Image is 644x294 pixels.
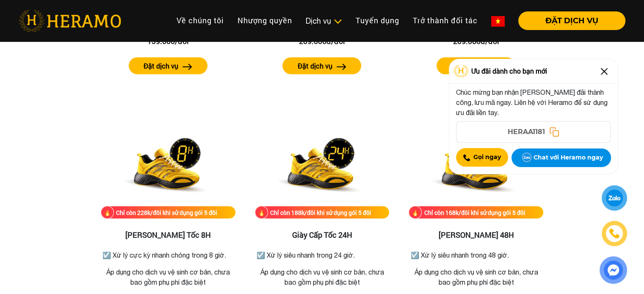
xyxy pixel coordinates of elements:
p: Chúc mừng bạn nhận [PERSON_NAME] đãi thành công, lưu mã ngay. Liên hệ với Heramo để sử dụng ưu đã... [456,87,611,118]
a: ĐẶT DỊCH VỤ [511,17,625,25]
img: phone-icon [609,228,619,239]
a: Tuyển dụng [349,11,406,30]
a: Nhượng quyền [231,11,299,30]
div: Chỉ còn 228k/đôi khi sử dụng gói 5 đôi [116,208,217,217]
img: Close [597,65,611,78]
img: arrow [182,63,192,70]
span: HERAA1181 [508,127,545,137]
p: ☑️ Xử lý siêu nhanh trong 24 giờ. [257,250,388,260]
button: Gọi ngay [456,148,508,167]
button: ĐẶT DỊCH VỤ [518,11,625,30]
label: Đặt dịch vụ [144,61,178,71]
p: ☑️ Xử lý siêu nhanh trong 48 giờ. [410,250,542,260]
img: Giày Nhanh 48H [421,121,531,206]
button: Đặt dịch vụ [437,57,515,74]
h3: Giày Cấp Tốc 24H [255,230,390,239]
img: Logo [453,65,469,77]
img: subToggleIcon [333,17,342,26]
button: Chat với Heramo ngay [511,148,611,167]
p: Áp dụng cho dịch vụ vệ sinh cơ bản, chưa bao gồm phụ phí đặc biệt [255,267,390,287]
a: Về chúng tôi [170,11,231,30]
button: Đặt dịch vụ [282,57,361,74]
img: arrow [337,63,346,70]
label: Đặt dịch vụ [298,61,332,71]
p: Áp dụng cho dịch vụ vệ sinh cơ bản, chưa bao gồm phụ phí đặc biệt [409,267,543,287]
img: Call [463,154,470,161]
div: Chỉ còn 188k/đôi khi sử dụng gói 5 đôi [270,208,371,217]
img: heramo-logo.png [19,10,121,32]
p: Áp dụng cho dịch vụ vệ sinh cơ bản, chưa bao gồm phụ phí đặc biệt [101,267,235,287]
img: vn-flag.png [491,16,505,27]
a: Đặt dịch vụ arrow [409,57,543,74]
div: Chỉ còn 168k/đôi khi sử dụng gói 5 đôi [424,208,525,217]
div: Dịch vụ [306,15,342,27]
button: Đặt dịch vụ [129,57,207,74]
p: ☑️ Xử lý cực kỳ nhanh chóng trong 8 giờ. [102,250,234,260]
a: Trở thành đối tác [406,11,484,30]
img: fire.png [101,206,114,219]
a: Đặt dịch vụ arrow [255,57,390,74]
img: fire.png [255,206,268,219]
h3: [PERSON_NAME] 48H [409,230,543,239]
a: phone-icon [602,221,627,246]
img: Giày Siêu Tốc 8H [113,121,223,206]
img: fire.png [409,206,422,219]
span: Ưu đãi dành cho bạn mới [471,66,547,76]
img: Zalo [520,151,533,165]
h3: [PERSON_NAME] Tốc 8H [101,230,235,239]
img: Giày Cấp Tốc 24H [267,121,377,206]
a: Đặt dịch vụ arrow [101,57,235,74]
